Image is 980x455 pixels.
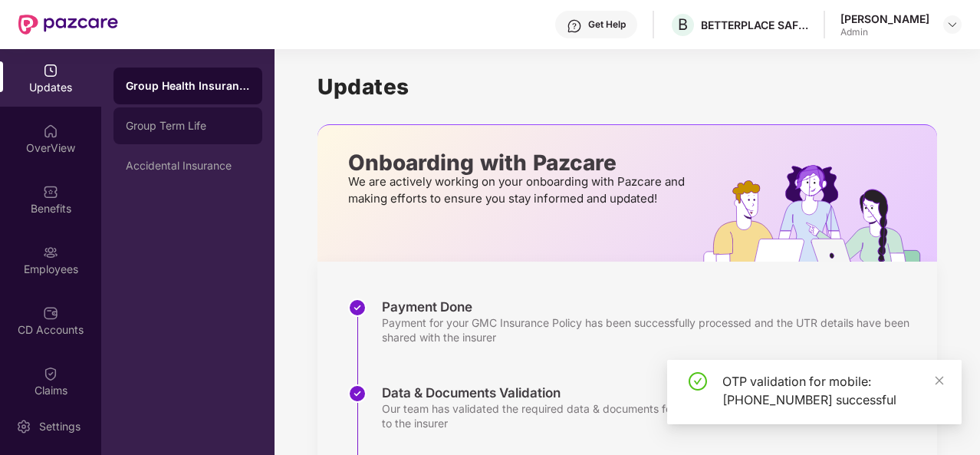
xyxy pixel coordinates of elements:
[43,305,58,321] img: svg+xml;base64,PHN2ZyBpZD0iQ0RfQWNjb3VudHMiIGRhdGEtbmFtZT0iQ0QgQWNjb3VudHMiIHhtbG5zPSJodHRwOi8vd3...
[348,173,689,207] p: We are actively working on your onboarding with Pazcare and making efforts to ensure you stay inf...
[43,184,58,199] img: svg+xml;base64,PHN2ZyBpZD0iQmVuZWZpdHMiIHhtbG5zPSJodHRwOi8vd3d3LnczLm9yZy8yMDAwL3N2ZyIgd2lkdGg9Ij...
[567,18,582,34] img: svg+xml;base64,PHN2ZyBpZD0iSGVscC0zMngzMiIgeG1sbnM9Imh0dHA6Ly93d3cudzMub3JnLzIwMDAvc3ZnIiB3aWR0aD...
[126,120,250,132] div: Group Term Life
[678,15,688,34] span: B
[126,160,250,172] div: Accidental Insurance
[126,78,250,94] div: Group Health Insurance
[382,401,922,430] div: Our team has validated the required data & documents for the insurance policy copy and submitted ...
[43,63,58,78] img: svg+xml;base64,PHN2ZyBpZD0iVXBkYXRlZCIgeG1sbnM9Imh0dHA6Ly93d3cudzMub3JnLzIwMDAvc3ZnIiB3aWR0aD0iMj...
[934,375,945,386] span: close
[43,124,58,139] img: svg+xml;base64,PHN2ZyBpZD0iSG9tZSIgeG1sbnM9Imh0dHA6Ly93d3cudzMub3JnLzIwMDAvc3ZnIiB3aWR0aD0iMjAiIG...
[382,298,922,315] div: Payment Done
[348,298,367,317] img: svg+xml;base64,PHN2ZyBpZD0iU3RlcC1Eb25lLTMyeDMyIiB4bWxucz0iaHR0cDovL3d3dy53My5vcmcvMjAwMC9zdmciIH...
[703,165,937,262] img: hrOnboarding
[946,18,959,31] img: svg+xml;base64,PHN2ZyBpZD0iRHJvcGRvd24tMzJ4MzIiIHhtbG5zPSJodHRwOi8vd3d3LnczLm9yZy8yMDAwL3N2ZyIgd2...
[35,419,85,434] div: Settings
[43,366,58,381] img: svg+xml;base64,PHN2ZyBpZD0iQ2xhaW0iIHhtbG5zPSJodHRwOi8vd3d3LnczLm9yZy8yMDAwL3N2ZyIgd2lkdGg9IjIwIi...
[348,156,689,170] p: Onboarding with Pazcare
[382,384,922,401] div: Data & Documents Validation
[43,245,58,260] img: svg+xml;base64,PHN2ZyBpZD0iRW1wbG95ZWVzIiB4bWxucz0iaHR0cDovL3d3dy53My5vcmcvMjAwMC9zdmciIHdpZHRoPS...
[840,12,929,26] div: [PERSON_NAME]
[18,15,118,35] img: New Pazcare Logo
[722,372,943,409] div: OTP validation for mobile: [PHONE_NUMBER] successful
[317,74,937,100] h1: Updates
[588,18,626,31] div: Get Help
[16,419,31,434] img: svg+xml;base64,PHN2ZyBpZD0iU2V0dGluZy0yMHgyMCIgeG1sbnM9Imh0dHA6Ly93d3cudzMub3JnLzIwMDAvc3ZnIiB3aW...
[701,18,808,32] div: BETTERPLACE SAFETY SOLUTIONS PRIVATE LIMITED
[348,384,367,403] img: svg+xml;base64,PHN2ZyBpZD0iU3RlcC1Eb25lLTMyeDMyIiB4bWxucz0iaHR0cDovL3d3dy53My5vcmcvMjAwMC9zdmciIH...
[689,372,707,391] span: check-circle
[840,26,929,38] div: Admin
[382,315,922,345] div: Payment for your GMC Insurance Policy has been successfully processed and the UTR details have be...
